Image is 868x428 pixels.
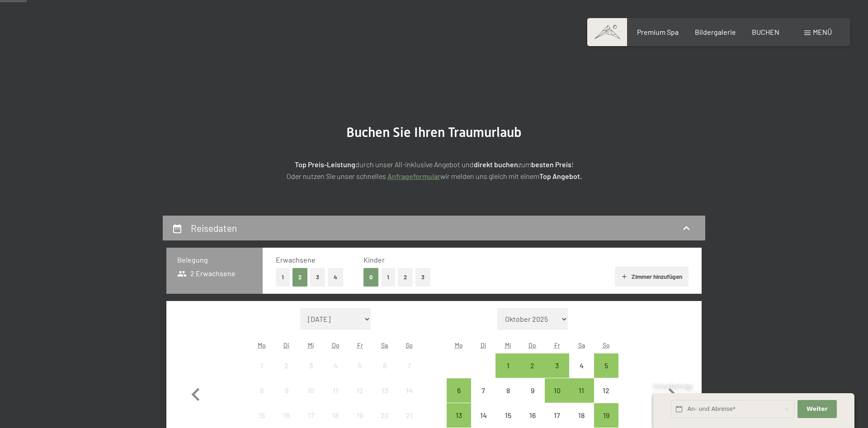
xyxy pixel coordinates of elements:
div: Sat Sep 20 2025 [373,403,397,428]
button: 3 [310,268,325,287]
div: 13 [373,387,396,409]
div: Anreise nicht möglich [397,403,421,428]
button: 2 [292,268,307,287]
div: Mon Sep 01 2025 [250,353,274,378]
div: Wed Sep 17 2025 [299,403,323,428]
div: Anreise nicht möglich [495,403,520,428]
div: 8 [250,387,273,409]
div: Anreise nicht möglich [495,378,520,403]
span: Weiter [807,405,828,413]
div: Anreise nicht möglich [250,403,274,428]
div: 4 [324,362,347,385]
strong: Top Angebot. [539,172,582,180]
div: 3 [546,362,568,385]
div: Wed Sep 03 2025 [299,353,323,378]
div: Sun Sep 21 2025 [397,403,421,428]
div: Anreise nicht möglich [520,378,545,403]
abbr: Montag [455,341,463,349]
div: Anreise nicht möglich [348,403,372,428]
div: Fri Oct 17 2025 [545,403,569,428]
div: Anreise nicht möglich [471,378,495,403]
div: Thu Oct 09 2025 [520,378,545,403]
div: Anreise möglich [545,353,569,378]
div: Fri Sep 12 2025 [348,378,372,403]
abbr: Dienstag [481,341,486,349]
abbr: Dienstag [283,341,289,349]
abbr: Donnerstag [332,341,340,349]
span: BUCHEN [752,28,779,36]
div: Fri Oct 03 2025 [545,353,569,378]
div: 8 [496,387,519,409]
div: Anreise möglich [447,403,471,428]
strong: Top Preis-Leistung [295,160,355,169]
button: Weiter [797,400,836,419]
div: Anreise möglich [520,353,545,378]
div: 2 [275,362,297,385]
div: Sun Sep 07 2025 [397,353,421,378]
abbr: Montag [258,341,266,349]
abbr: Donnerstag [528,341,536,349]
h3: Belegung [177,255,252,265]
div: 9 [275,387,297,409]
div: Anreise nicht möglich [274,353,298,378]
div: 7 [472,387,495,409]
div: Anreise nicht möglich [250,378,274,403]
div: 5 [349,362,371,385]
div: Sat Oct 18 2025 [569,403,594,428]
div: 14 [398,387,420,409]
div: Anreise nicht möglich [397,353,421,378]
div: Mon Oct 06 2025 [447,378,471,403]
div: Anreise nicht möglich [471,403,495,428]
div: Anreise möglich [495,353,520,378]
div: 11 [570,387,593,409]
div: Wed Oct 15 2025 [495,403,520,428]
div: 1 [250,362,273,385]
div: Anreise nicht möglich [323,378,348,403]
div: 7 [398,362,420,385]
div: 11 [324,387,347,409]
div: Anreise nicht möglich [323,403,348,428]
div: Anreise nicht möglich [299,353,323,378]
div: Tue Sep 09 2025 [274,378,298,403]
p: durch unser All-inklusive Angebot und zum ! Oder nutzen Sie unser schnelles wir melden uns gleich... [208,159,660,182]
button: 1 [381,268,395,287]
div: Anreise nicht möglich [348,353,372,378]
strong: direkt buchen [474,160,518,169]
span: Schnellanfrage [653,383,693,390]
div: Anreise nicht möglich [520,403,545,428]
div: Sat Sep 13 2025 [373,378,397,403]
div: Anreise nicht möglich [299,378,323,403]
a: Premium Spa [637,28,679,36]
div: Thu Sep 18 2025 [323,403,348,428]
div: 10 [546,387,568,409]
div: Wed Oct 01 2025 [495,353,520,378]
abbr: Samstag [381,341,388,349]
div: Anreise nicht möglich [250,353,274,378]
div: Anreise nicht möglich [594,378,618,403]
button: 1 [276,268,290,287]
span: Erwachsene [276,255,316,264]
div: 6 [373,362,396,385]
div: Fri Sep 05 2025 [348,353,372,378]
div: Anreise nicht möglich [323,353,348,378]
div: Sat Oct 11 2025 [569,378,594,403]
abbr: Freitag [554,341,560,349]
div: Sat Oct 04 2025 [569,353,594,378]
div: Anreise nicht möglich [569,403,594,428]
abbr: Mittwoch [505,341,511,349]
div: 9 [521,387,544,409]
div: 6 [448,387,470,409]
span: 2 Erwachsene [177,268,236,278]
div: 1 [496,362,519,385]
button: 2 [398,268,413,287]
div: 12 [349,387,371,409]
button: 3 [415,268,430,287]
div: Anreise nicht möglich [397,378,421,403]
strong: besten Preis [531,160,571,169]
a: Anfrageformular [387,172,440,180]
span: Kinder [363,255,385,264]
div: Wed Oct 08 2025 [495,378,520,403]
div: Anreise nicht möglich [373,353,397,378]
div: Anreise nicht möglich [373,403,397,428]
div: Tue Oct 14 2025 [471,403,495,428]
